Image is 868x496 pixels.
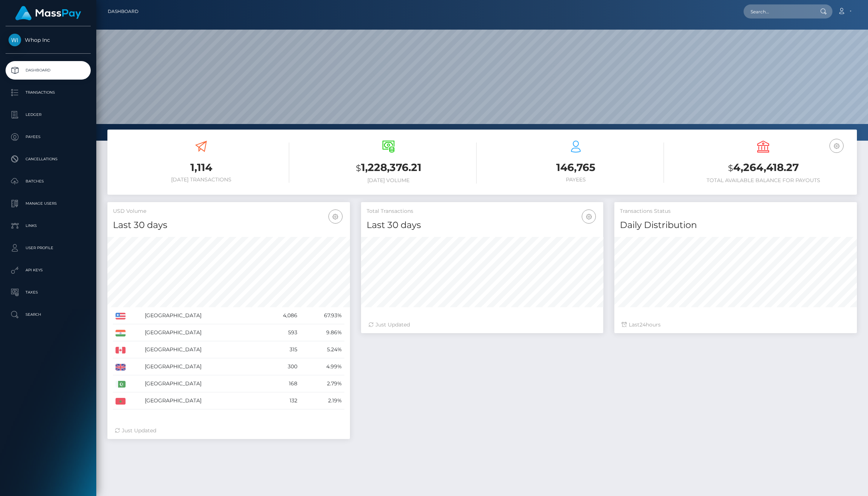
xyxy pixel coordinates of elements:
[142,324,262,341] td: [GEOGRAPHIC_DATA]
[620,208,851,215] h5: Transactions Status
[6,105,91,124] a: Ledger
[6,261,91,279] a: API Keys
[675,177,851,184] h6: Total Available Balance for Payouts
[6,194,91,213] a: Manage Users
[640,321,646,328] span: 24
[9,220,88,231] p: Links
[115,427,343,435] div: Just Updated
[9,34,21,46] img: Whop Inc
[744,4,813,19] input: Search...
[142,341,262,358] td: [GEOGRAPHIC_DATA]
[300,375,344,392] td: 2.79%
[113,177,289,183] h6: [DATE] Transactions
[488,160,664,175] h3: 146,765
[300,358,344,375] td: 4.99%
[9,109,88,120] p: Ledger
[488,177,664,183] h6: Payees
[6,83,91,102] a: Transactions
[300,392,344,409] td: 2.19%
[262,358,300,375] td: 300
[300,177,477,184] h6: [DATE] Volume
[9,154,88,165] p: Cancellations
[113,160,289,175] h3: 1,114
[15,6,81,20] img: MassPay Logo
[6,239,91,257] a: User Profile
[9,176,88,187] p: Batches
[6,150,91,168] a: Cancellations
[262,307,300,324] td: 4,086
[620,219,851,232] h4: Daily Distribution
[9,198,88,209] p: Manage Users
[116,398,126,405] img: MA.png
[262,324,300,341] td: 593
[116,347,126,353] img: CA.png
[9,309,88,320] p: Search
[9,287,88,298] p: Taxes
[368,321,596,329] div: Just Updated
[300,324,344,341] td: 9.86%
[262,392,300,409] td: 132
[356,163,361,173] small: $
[113,208,344,215] h5: USD Volume
[262,341,300,358] td: 315
[116,313,126,319] img: US.png
[6,128,91,146] a: Payees
[675,160,851,175] h3: 4,264,418.27
[142,392,262,409] td: [GEOGRAPHIC_DATA]
[367,219,598,232] h4: Last 30 days
[728,163,733,173] small: $
[367,208,598,215] h5: Total Transactions
[142,358,262,375] td: [GEOGRAPHIC_DATA]
[9,242,88,254] p: User Profile
[142,307,262,324] td: [GEOGRAPHIC_DATA]
[9,265,88,276] p: API Keys
[108,4,138,19] a: Dashboard
[6,305,91,324] a: Search
[6,283,91,302] a: Taxes
[300,307,344,324] td: 67.93%
[6,37,91,43] span: Whop Inc
[9,65,88,76] p: Dashboard
[300,160,477,175] h3: 1,228,376.21
[622,321,849,329] div: Last hours
[9,131,88,143] p: Payees
[6,172,91,191] a: Batches
[142,375,262,392] td: [GEOGRAPHIC_DATA]
[116,364,126,371] img: GB.png
[6,61,91,80] a: Dashboard
[116,381,126,388] img: PK.png
[113,219,344,232] h4: Last 30 days
[262,375,300,392] td: 168
[300,341,344,358] td: 5.24%
[116,330,126,336] img: IN.png
[6,217,91,235] a: Links
[9,87,88,98] p: Transactions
